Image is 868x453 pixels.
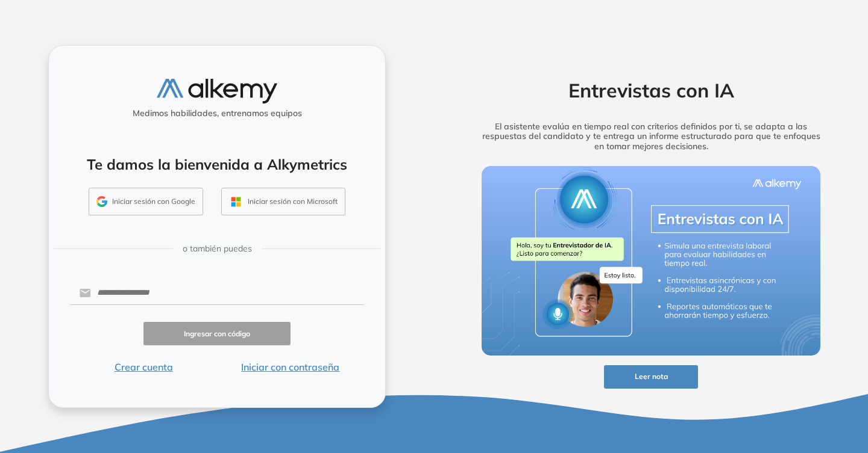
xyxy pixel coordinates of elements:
span: o también puedes [183,242,252,255]
h4: Te damos la bienvenida a Alkymetrics [64,156,370,173]
div: Widget de chat [808,395,868,453]
img: img-more-info [482,166,820,356]
iframe: Chat Widget [808,395,868,453]
h5: Medimos habilidades, entrenamos equipos [54,108,380,119]
h2: Entrevistas con IA [463,79,839,102]
button: Iniciar sesión con Microsoft [221,188,345,215]
img: logo-alkemy [157,79,277,103]
img: GMAIL_ICON [96,196,107,207]
button: Leer nota [604,365,698,389]
button: Iniciar con contraseña [217,360,364,374]
img: OUTLOOK_ICON [229,195,243,209]
button: Crear cuenta [70,360,217,374]
button: Iniciar sesión con Google [89,188,203,215]
h5: El asistente evalúa en tiempo real con criterios definidos por ti, se adapta a las respuestas del... [463,122,839,152]
button: Ingresar con código [143,322,291,345]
